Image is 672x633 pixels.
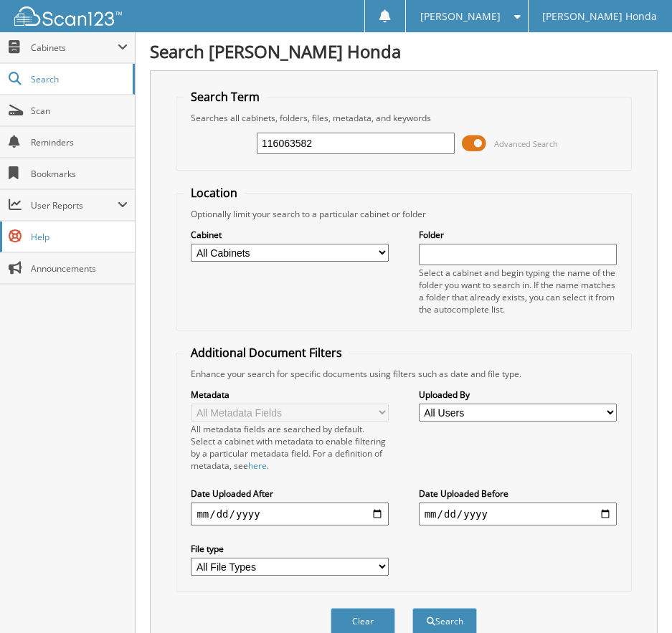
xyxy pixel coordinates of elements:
[191,487,389,500] label: Date Uploaded After
[31,168,128,180] span: Bookmarks
[419,267,617,315] div: Select a cabinet and begin typing the name of the folder you want to search in. If the name match...
[191,229,389,241] label: Cabinet
[248,460,267,472] a: here
[191,543,389,555] label: File type
[184,89,267,105] legend: Search Term
[184,112,623,124] div: Searches all cabinets, folders, files, metadata, and keywords
[31,231,128,243] span: Help
[150,39,658,63] h1: Search [PERSON_NAME] Honda
[191,389,389,401] label: Metadata
[184,345,349,361] legend: Additional Document Filters
[14,6,122,26] img: scan123-logo-white.svg
[31,42,118,54] span: Cabinets
[542,12,657,21] span: [PERSON_NAME] Honda
[184,185,245,201] legend: Location
[419,229,617,241] label: Folder
[31,73,126,85] span: Search
[31,262,128,275] span: Announcements
[419,503,617,525] input: end
[191,423,389,472] div: All metadata fields are searched by default. Select a cabinet with metadata to enable filtering b...
[31,136,128,148] span: Reminders
[420,12,501,21] span: [PERSON_NAME]
[419,487,617,500] label: Date Uploaded Before
[419,389,617,401] label: Uploaded By
[600,564,672,633] iframe: Chat Widget
[184,208,623,220] div: Optionally limit your search to a particular cabinet or folder
[184,368,623,380] div: Enhance your search for specific documents using filters such as date and file type.
[494,138,558,149] span: Advanced Search
[31,105,128,117] span: Scan
[31,199,118,211] span: User Reports
[191,503,389,525] input: start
